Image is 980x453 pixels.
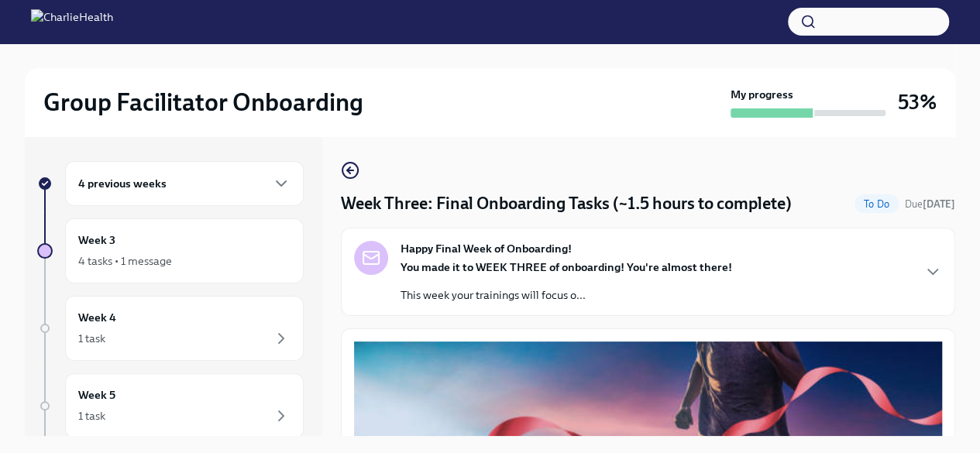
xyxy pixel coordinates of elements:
[731,87,793,102] strong: My progress
[78,386,115,403] h6: Week 5
[341,192,792,215] h4: Week Three: Final Onboarding Tasks (~1.5 hours to complete)
[78,232,115,249] h6: Week 3
[898,88,937,116] h3: 53%
[37,296,304,361] a: Week 41 task
[31,9,113,34] img: CharlieHealth
[78,175,167,192] h6: 4 previous weeks
[923,198,955,210] strong: [DATE]
[854,198,899,210] span: To Do
[401,287,732,303] p: This week your trainings will focus o...
[401,241,572,256] strong: Happy Final Week of Onboarding!
[37,373,304,438] a: Week 51 task
[78,309,116,326] h6: Week 4
[905,198,955,210] span: Due
[43,87,363,118] h2: Group Facilitator Onboarding
[65,161,304,206] div: 4 previous weeks
[37,218,304,283] a: Week 34 tasks • 1 message
[78,331,105,346] div: 1 task
[78,253,172,269] div: 4 tasks • 1 message
[401,260,732,274] strong: You made it to WEEK THREE of onboarding! You're almost there!
[78,408,105,424] div: 1 task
